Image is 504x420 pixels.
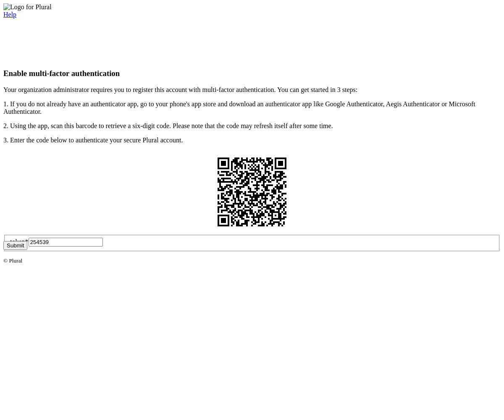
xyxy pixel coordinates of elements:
p: 2. Using the app, scan this barcode to retrieve a six-digit code. Please note that the code may r... [3,122,501,130]
input: Six-digit code [29,238,103,247]
h3: Enable multi-factor authentication [3,69,501,78]
small: © Plural [3,257,22,264]
button: Submit [3,241,27,250]
p: 1. If you do not already have an authenticator app, go to your phone's app store and download an ... [3,100,501,115]
img: QR Code [211,151,293,233]
label: token [10,238,29,245]
p: Your organization administrator requires you to register this account with multi-factor authentic... [3,86,501,94]
p: 3. Enter the code below to authenticate your secure Plural account. [3,136,501,144]
img: Logo for Plural [3,3,52,11]
a: Help [3,11,16,18]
